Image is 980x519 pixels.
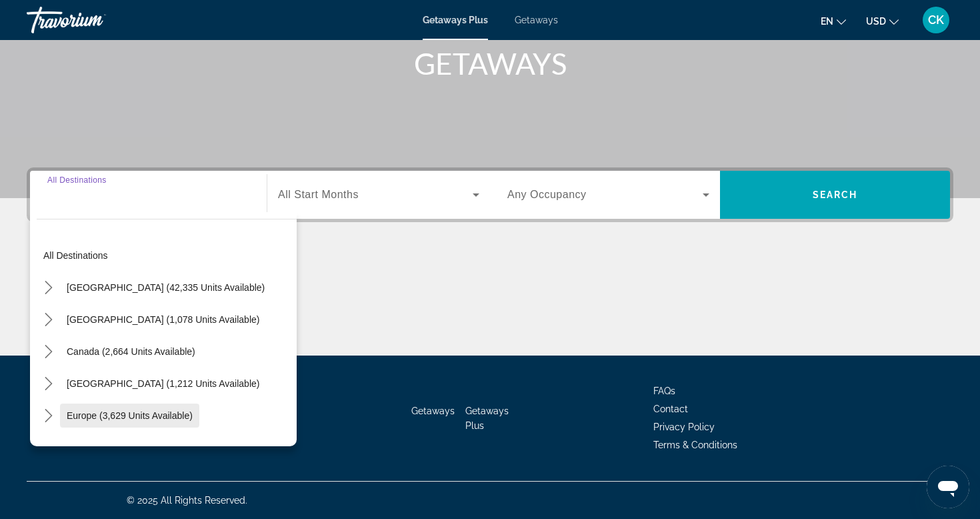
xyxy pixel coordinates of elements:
[278,189,359,200] span: All Start Months
[653,440,737,450] a: Terms & Conditions
[30,171,950,219] div: Search widget
[67,282,265,293] span: [GEOGRAPHIC_DATA] (42,335 units available)
[37,436,60,460] button: Toggle Australia (235 units available) submenu
[47,175,107,184] span: All Destinations
[821,11,846,31] button: Change language
[927,466,969,508] iframe: Button to launch messaging window
[720,171,950,219] button: Search
[37,340,60,364] button: Toggle Canada (2,664 units available) submenu
[240,11,740,81] h1: SEE THE WORLD WITH TRAVORIUM GETAWAYS
[37,276,60,300] button: Toggle United States (42,335 units available) submenu
[47,187,249,203] input: Select destination
[37,308,60,332] button: Toggle Mexico (1,078 units available) submenu
[866,16,886,27] span: USD
[653,386,675,396] a: FAQs
[30,212,297,446] div: Destination options
[127,495,247,506] span: © 2025 All Rights Reserved.
[37,372,60,396] button: Toggle Caribbean & Atlantic Islands (1,212 units available) submenu
[60,404,199,428] button: Select destination: Europe (3,629 units available)
[515,15,558,25] a: Getaways
[37,404,60,428] button: Toggle Europe (3,629 units available) submenu
[60,340,202,364] button: Select destination: Canada (2,664 units available)
[821,16,833,27] span: en
[866,11,899,31] button: Change currency
[60,308,266,332] button: Select destination: Mexico (1,078 units available)
[60,276,271,300] button: Select destination: United States (42,335 units available)
[67,410,193,421] span: Europe (3,629 units available)
[67,378,259,389] span: [GEOGRAPHIC_DATA] (1,212 units available)
[60,436,198,460] button: Select destination: Australia (235 units available)
[27,3,160,37] a: Travorium
[928,13,944,27] span: CK
[43,250,108,261] span: All destinations
[653,404,688,414] a: Contact
[653,422,715,432] a: Privacy Policy
[37,243,297,268] button: Select destination: All destinations
[423,15,488,25] a: Getaways Plus
[465,406,509,431] a: Getaways Plus
[67,346,195,357] span: Canada (2,664 units available)
[60,372,266,396] button: Select destination: Caribbean & Atlantic Islands (1,212 units available)
[919,6,953,34] button: User Menu
[507,189,587,200] span: Any Occupancy
[813,189,858,200] span: Search
[411,406,455,416] a: Getaways
[67,314,259,325] span: [GEOGRAPHIC_DATA] (1,078 units available)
